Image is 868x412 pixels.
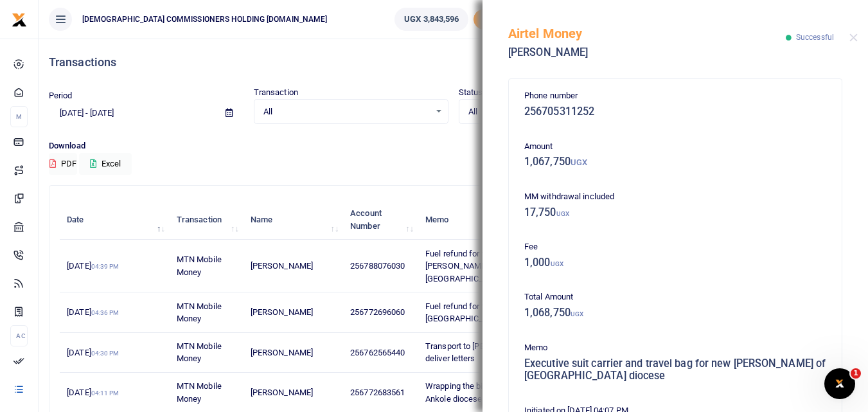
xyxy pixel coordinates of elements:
p: Memo [524,341,826,355]
span: [DATE] [67,307,119,317]
h5: [PERSON_NAME] [508,46,786,59]
small: UGX [571,157,587,167]
span: MTN Mobile Money [177,381,222,404]
span: [PERSON_NAME] [251,348,313,357]
p: Fee [524,240,826,254]
li: M [10,106,28,127]
li: Wallet ballance [389,8,474,31]
small: 04:39 PM [91,263,120,270]
h5: Airtel Money [508,26,786,41]
img: logo-small [12,12,27,28]
span: MTN Mobile Money [177,301,222,324]
span: MTN Mobile Money [177,255,222,277]
small: 04:11 PM [91,390,120,397]
p: Download [49,139,858,153]
button: Excel [79,153,132,175]
p: Amount [524,140,826,154]
span: Wrapping the bishops gift North Ankole diocese [425,381,542,404]
span: 1 [851,368,861,379]
span: [DATE] [67,388,119,397]
span: [DATE] [67,348,119,357]
small: UGX [571,310,583,318]
span: Successful [796,33,834,42]
iframe: Intercom live chat [824,368,855,399]
span: [PERSON_NAME] [251,307,313,317]
li: Toup your wallet [474,9,538,30]
input: select period [49,102,215,124]
th: Date: activate to sort column descending [60,200,170,240]
span: [DEMOGRAPHIC_DATA] COMMISSIONERS HOLDING [DOMAIN_NAME] [77,13,332,25]
span: 256772696060 [350,307,405,317]
span: [PERSON_NAME] [251,261,313,271]
span: 256772683561 [350,388,405,397]
span: All [263,105,430,118]
th: Transaction: activate to sort column ascending [170,200,244,240]
span: Transport to [PERSON_NAME] to deliver letters [425,341,544,364]
small: UGX [551,260,563,267]
h5: Executive suit carrier and travel bag for new [PERSON_NAME] of [GEOGRAPHIC_DATA] diocese [524,357,826,382]
h5: 256705311252 [524,105,826,118]
a: UGX 3,843,596 [394,8,468,31]
a: logo-small logo-large logo-large [12,14,27,24]
small: UGX [556,210,569,217]
label: Period [49,89,73,102]
h4: Transactions [49,55,858,69]
h5: 1,067,750 [524,156,826,168]
li: Ac [10,325,28,346]
span: [PERSON_NAME] [251,388,313,397]
button: Close [849,33,858,42]
small: 04:36 PM [91,309,120,316]
th: Memo: activate to sort column ascending [418,200,561,240]
th: Account Number: activate to sort column ascending [343,200,418,240]
span: Fuel refund for the facilitator [PERSON_NAME] at [GEOGRAPHIC_DATA] [425,249,531,283]
a: Add money [474,13,538,23]
small: 04:30 PM [91,350,120,357]
p: MM withdrawal included [524,190,826,204]
label: Transaction [254,86,298,99]
span: [DATE] [67,261,119,271]
p: Total Amount [524,291,826,304]
span: Add money [474,9,538,30]
span: UGX 3,843,596 [404,13,459,26]
label: Status [459,86,483,99]
h5: 17,750 [524,206,826,219]
span: All [468,105,635,118]
p: Phone number [524,89,826,103]
h5: 1,000 [524,256,826,269]
th: Name: activate to sort column ascending [244,200,343,240]
span: 256788076030 [350,261,405,271]
span: 256762565440 [350,348,405,357]
span: Fuel refund for the facilitator at [GEOGRAPHIC_DATA] [425,301,540,324]
h5: 1,068,750 [524,307,826,319]
button: PDF [49,153,77,175]
span: MTN Mobile Money [177,341,222,364]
